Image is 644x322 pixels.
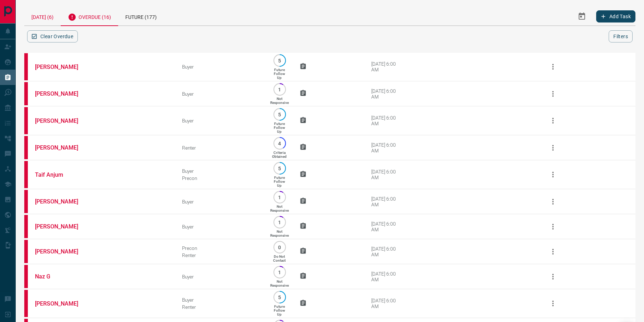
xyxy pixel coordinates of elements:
[596,10,635,22] button: Add Task
[371,61,402,72] div: [DATE] 6:00 AM
[277,270,282,275] p: 1
[182,252,260,258] div: Renter
[182,304,260,310] div: Renter
[270,205,289,212] p: Not Responsive
[61,7,118,26] div: Overdue (16)
[182,199,260,205] div: Buyer
[24,190,28,213] div: property.ca
[24,265,28,288] div: property.ca
[609,30,633,42] button: Filters
[35,198,89,205] a: [PERSON_NAME]
[270,280,289,287] p: Not Responsive
[371,142,402,154] div: [DATE] 6:00 AM
[277,220,282,225] p: 1
[273,255,286,262] p: Do Not Contact
[35,64,89,70] a: [PERSON_NAME]
[182,175,260,181] div: Precon
[27,30,78,42] button: Clear Overdue
[371,221,402,232] div: [DATE] 6:00 AM
[182,64,260,70] div: Buyer
[35,90,89,97] a: [PERSON_NAME]
[274,305,285,316] p: Future Follow Up
[371,196,402,207] div: [DATE] 6:00 AM
[35,273,89,280] a: Naz G
[24,136,28,159] div: property.ca
[35,144,89,151] a: [PERSON_NAME]
[182,224,260,230] div: Buyer
[182,274,260,280] div: Buyer
[24,7,61,25] div: [DATE] (6)
[24,82,28,105] div: property.ca
[277,245,282,250] p: 0
[277,166,282,171] p: 5
[24,161,28,188] div: property.ca
[277,58,282,63] p: 5
[35,223,89,230] a: [PERSON_NAME]
[277,87,282,92] p: 1
[24,215,28,238] div: property.ca
[573,8,590,25] button: Select Date Range
[277,295,282,300] p: 5
[371,169,402,180] div: [DATE] 6:00 AM
[182,168,260,174] div: Buyer
[35,171,89,178] a: Taif Anjum
[270,230,289,237] p: Not Responsive
[35,117,89,124] a: [PERSON_NAME]
[272,151,287,159] p: Criteria Obtained
[274,176,285,187] p: Future Follow Up
[274,68,285,80] p: Future Follow Up
[277,195,282,200] p: 1
[24,107,28,134] div: property.ca
[371,88,402,100] div: [DATE] 6:00 AM
[24,290,28,317] div: property.ca
[371,115,402,126] div: [DATE] 6:00 AM
[35,300,89,307] a: [PERSON_NAME]
[24,240,28,263] div: property.ca
[371,246,402,257] div: [DATE] 6:00 AM
[182,145,260,151] div: Renter
[182,91,260,97] div: Buyer
[182,297,260,303] div: Buyer
[371,298,402,309] div: [DATE] 6:00 AM
[277,112,282,117] p: 5
[35,248,89,255] a: [PERSON_NAME]
[118,7,164,25] div: Future (177)
[182,118,260,124] div: Buyer
[270,97,289,105] p: Not Responsive
[24,53,28,80] div: property.ca
[274,122,285,134] p: Future Follow Up
[182,245,260,251] div: Precon
[371,271,402,282] div: [DATE] 6:00 AM
[277,141,282,146] p: 4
